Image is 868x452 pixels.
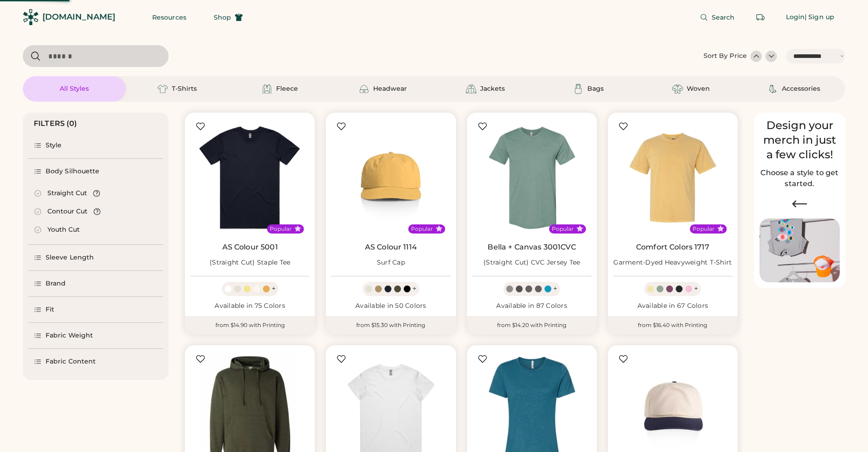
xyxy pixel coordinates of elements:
[467,316,597,334] div: from $14.20 with Printing
[436,225,442,232] button: Popular Style
[272,284,276,294] div: +
[411,225,433,233] div: Popular
[573,83,584,94] img: Bags Icon
[782,84,820,94] div: Accessories
[689,8,746,26] button: Search
[377,258,405,267] div: Surf Cap
[185,316,315,334] div: from $14.90 with Printing
[46,253,94,262] div: Sleeve Length
[276,84,298,94] div: Fleece
[210,258,290,267] div: (Straight Cut) Staple Tee
[587,84,604,94] div: Bags
[483,258,580,267] div: (Straight Cut) CVC Jersey Tee
[47,225,80,234] div: Youth Cut
[613,258,732,267] div: Garment-Dyed Heavyweight T-Shirt
[42,11,115,23] div: [DOMAIN_NAME]
[613,301,732,311] div: Available in 67 Colors
[473,301,591,311] div: Available in 87 Colors
[294,225,301,232] button: Popular Style
[553,284,557,294] div: +
[672,83,683,94] img: Woven Icon
[552,225,574,233] div: Popular
[359,83,370,94] img: Headwear Icon
[203,8,254,26] button: Shop
[694,284,698,294] div: +
[190,301,309,311] div: Available in 75 Colors
[760,118,840,162] div: Design your merch in just a few clicks!
[34,118,77,129] div: FILTERS (0)
[704,52,747,61] div: Sort By Price
[608,316,738,334] div: from $16.40 with Printing
[373,84,407,94] div: Headwear
[270,225,292,233] div: Popular
[712,14,735,21] span: Search
[576,225,583,232] button: Popular Style
[190,118,309,237] img: AS Colour 5001 (Straight Cut) Staple Tee
[613,118,732,237] img: Comfort Colors 1717 Garment-Dyed Heavyweight T-Shirt
[751,8,770,26] button: Retrieve an order
[47,207,87,216] div: Contour Cut
[46,141,62,150] div: Style
[46,305,54,314] div: Fit
[636,243,709,252] a: Comfort Colors 1717
[141,8,197,26] button: Resources
[60,84,89,94] div: All Styles
[473,118,591,237] img: BELLA + CANVAS 3001CVC (Straight Cut) CVC Jersey Tee
[786,13,805,22] div: Login
[157,83,168,94] img: T-Shirts Icon
[687,84,710,94] div: Woven
[46,331,93,340] div: Fabric Weight
[47,189,87,198] div: Straight Cut
[326,316,456,334] div: from $15.30 with Printing
[480,84,505,94] div: Jackets
[693,225,714,233] div: Popular
[331,118,450,237] img: AS Colour 1114 Surf Cap
[412,284,416,294] div: +
[46,167,100,176] div: Body Silhouette
[760,218,840,283] img: Image of Lisa Congdon Eye Print on T-Shirt and Hat
[46,279,66,288] div: Brand
[331,301,450,311] div: Available in 50 Colors
[222,243,278,252] a: AS Colour 5001
[214,14,231,21] span: Shop
[488,243,575,252] a: Bella + Canvas 3001CVC
[172,84,197,94] div: T-Shirts
[805,13,834,22] div: | Sign up
[767,83,778,94] img: Accessories Icon
[717,225,724,232] button: Popular Style
[46,357,96,366] div: Fabric Content
[760,167,840,189] h2: Choose a style to get started.
[365,243,417,252] a: AS Colour 1114
[23,9,39,25] img: Rendered Logo - Screens
[262,83,272,94] img: Fleece Icon
[466,83,477,94] img: Jackets Icon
